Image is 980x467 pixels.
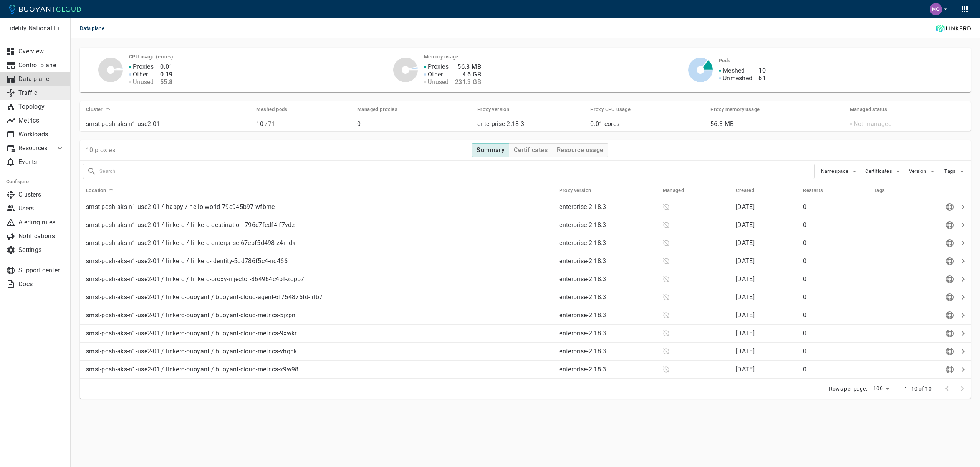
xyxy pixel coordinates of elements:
p: Meshed [723,67,745,75]
span: Tags [874,187,895,194]
span: Sat, 13 Sep 2025 04:40:33 EDT / Sat, 13 Sep 2025 08:40:33 UTC [736,293,755,301]
span: Proxy memory usage [710,106,770,113]
p: Not managed [854,120,892,128]
p: enterprise-2.18.3 [559,257,656,265]
p: smst-pdsh-aks-n1-use2-01 [86,120,250,128]
p: enterprise-2.18.3 [559,203,656,211]
relative-time: [DATE] [736,221,755,229]
p: Settings [18,246,65,254]
p: smst-pdsh-aks-n1-use2-01 / linkerd-buoyant / buoyant-cloud-agent-6f754876fd-jrlb7 [86,293,553,301]
p: Alerting rules [18,219,65,226]
p: enterprise-2.18.3 [559,275,656,283]
p: Events [18,158,65,166]
p: smst-pdsh-aks-n1-use2-01 / linkerd / linkerd-identity-5dd786f5c4-nd466 [86,257,553,265]
span: Sat, 13 Sep 2025 04:56:57 EDT / Sat, 13 Sep 2025 08:56:57 UTC [736,348,755,355]
h5: Created [736,187,754,194]
span: Send diagnostics to Buoyant [944,366,955,372]
span: Location [86,187,116,194]
p: smst-pdsh-aks-n1-use2-01 / linkerd-buoyant / buoyant-cloud-metrics-vhgnk [86,348,553,355]
p: Docs [18,280,65,288]
span: Restarts [803,187,833,194]
button: Tags [943,166,968,177]
relative-time: [DATE] [736,348,755,355]
p: enterprise-2.18.3 [559,330,656,337]
span: Send diagnostics to Buoyant [944,276,955,282]
p: 1–10 of 10 [904,385,932,392]
span: Sat, 13 Sep 2025 04:45:41 EDT / Sat, 13 Sep 2025 08:45:41 UTC [736,239,755,247]
p: Overview [18,48,65,55]
span: Namespace [821,168,850,174]
h4: 55.8 [160,78,173,86]
p: Other [133,71,148,78]
p: 0 [803,366,867,373]
p: Users [18,205,65,212]
h4: 56.3 MB [455,63,481,71]
span: Meshed pods [256,106,297,113]
p: enterprise-2.18.3 [559,221,656,229]
p: Control plane [18,61,65,69]
p: Proxies [428,63,449,71]
h4: Summary [477,146,505,154]
p: 0 [803,348,867,355]
h4: Certificates [514,146,548,154]
span: Send diagnostics to Buoyant [944,294,955,300]
div: 100 [870,383,892,394]
span: Sat, 13 Sep 2025 04:35:04 EDT / Sat, 13 Sep 2025 08:35:04 UTC [736,330,755,337]
p: smst-pdsh-aks-n1-use2-01 / linkerd-buoyant / buoyant-cloud-metrics-x9w98 [86,366,553,373]
span: Cluster [86,106,113,113]
p: 0 [803,203,867,211]
img: Mohamed Fouly [930,3,942,15]
p: 56.3 MB [710,120,843,128]
p: Traffic [18,89,65,97]
h4: 10 [758,67,766,75]
h5: Location [86,187,106,194]
p: Metrics [18,117,65,124]
relative-time: [DATE] [736,311,755,319]
h5: Managed proxies [357,106,397,113]
span: Send diagnostics to Buoyant [944,330,955,336]
relative-time: [DATE] [736,257,755,265]
p: Other [428,71,443,78]
span: Managed [663,187,694,194]
h5: Cluster [86,106,103,113]
span: / 71 [263,120,275,128]
p: smst-pdsh-aks-n1-use2-01 / linkerd-buoyant / buoyant-cloud-metrics-5jzpn [86,311,553,319]
p: 0 [803,221,867,229]
button: Certificates [865,166,903,177]
p: 0 [803,330,867,337]
p: enterprise-2.18.3 [559,293,656,301]
p: enterprise-2.18.3 [559,311,656,319]
span: Send diagnostics to Buoyant [944,348,955,354]
span: Sat, 13 Sep 2025 04:40:33 EDT / Sat, 13 Sep 2025 08:40:33 UTC [736,203,755,210]
p: Proxies [133,63,154,71]
h5: Proxy version [477,106,509,113]
button: Namespace [821,166,859,177]
p: Support center [18,267,65,274]
span: Managed proxies [357,106,407,113]
relative-time: [DATE] [736,293,755,301]
p: Data plane [18,75,65,83]
span: Sat, 13 Sep 2025 04:45:41 EDT / Sat, 13 Sep 2025 08:45:41 UTC [736,257,755,265]
h4: 231.3 GB [455,78,481,86]
p: 0 [803,311,867,319]
span: Send diagnostics to Buoyant [944,204,955,210]
h5: Restarts [803,187,823,194]
span: Version [909,168,928,174]
span: Created [736,187,764,194]
h4: 0.19 [160,71,173,78]
h5: Managed status [850,106,887,113]
button: Resource usage [552,143,608,157]
p: Fidelity National Financial [6,25,64,32]
p: 10 proxies [86,146,115,154]
span: Sat, 13 Sep 2025 04:45:41 EDT / Sat, 13 Sep 2025 08:45:41 UTC [736,275,755,283]
p: Resources [18,144,49,152]
p: smst-pdsh-aks-n1-use2-01 / happy / hello-world-79c945b97-wfbmc [86,203,553,211]
p: enterprise-2.18.3 [559,239,656,247]
p: Rows per page: [829,385,867,392]
p: Topology [18,103,65,111]
span: Sat, 13 Sep 2025 04:40:35 EDT / Sat, 13 Sep 2025 08:40:35 UTC [736,221,755,229]
span: Data plane [80,18,114,38]
p: smst-pdsh-aks-n1-use2-01 / linkerd / linkerd-destination-796c7fcdf4-f7vdz [86,221,553,229]
span: Tags [944,168,957,174]
relative-time: [DATE] [736,239,755,247]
